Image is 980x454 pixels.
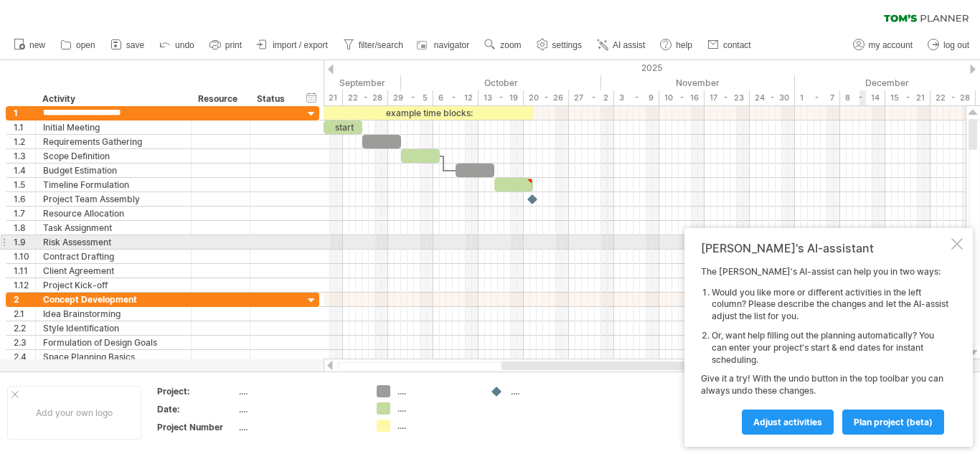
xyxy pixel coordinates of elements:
[656,36,697,55] a: help
[705,90,750,105] div: 17 - 23
[206,36,246,55] a: print
[14,307,35,321] div: 2.1
[43,264,184,278] div: Client Agreement
[43,178,184,191] div: Timeline Formulation
[601,75,795,90] div: November 2025
[704,36,755,55] a: contact
[14,120,35,134] div: 1.1
[742,410,834,435] a: Adjust activities
[14,350,35,364] div: 2.4
[614,90,659,105] div: 3 - 9
[43,250,184,263] div: Contract Drafting
[324,120,362,134] div: start
[397,385,476,397] div: ....
[43,321,184,335] div: Style Identification
[43,135,184,148] div: Requirements Gathering
[14,178,35,191] div: 1.5
[659,90,705,105] div: 10 - 16
[239,385,359,397] div: ....
[533,36,586,55] a: settings
[613,40,645,50] span: AI assist
[43,235,184,249] div: Risk Assessment
[225,40,242,50] span: print
[701,266,948,434] div: The [PERSON_NAME]'s AI-assist can help you in two ways: Give it a try! With the undo button in th...
[14,293,35,306] div: 2
[842,410,944,435] a: plan project (beta)
[840,90,885,105] div: 8 - 14
[107,36,149,55] a: save
[126,40,144,50] span: save
[156,36,199,55] a: undo
[43,164,184,177] div: Budget Estimation
[14,321,35,335] div: 2.2
[481,36,525,55] a: zoom
[479,90,524,105] div: 13 - 19
[415,36,473,55] a: navigator
[157,403,236,415] div: Date:
[10,36,50,55] a: new
[43,221,184,235] div: Task Assignment
[253,36,332,55] a: import / export
[569,90,614,105] div: 27 - 2
[14,106,35,120] div: 1
[343,90,388,105] div: 22 - 28
[434,40,469,50] span: navigator
[593,36,649,55] a: AI assist
[29,40,45,50] span: new
[943,40,969,50] span: log out
[239,421,359,433] div: ....
[14,164,35,177] div: 1.4
[257,92,288,106] div: Status
[43,307,184,321] div: Idea Brainstorming
[14,135,35,148] div: 1.2
[42,92,183,106] div: Activity
[14,235,35,249] div: 1.9
[750,90,795,105] div: 24 - 30
[524,90,569,105] div: 20 - 26
[712,287,948,323] li: Would you like more or different activities in the left column? Please describe the changes and l...
[930,90,976,105] div: 22 - 28
[676,40,692,50] span: help
[14,207,35,220] div: 1.7
[885,90,930,105] div: 15 - 21
[924,36,974,55] a: log out
[500,40,521,50] span: zoom
[359,40,403,50] span: filter/search
[43,192,184,206] div: Project Team Assembly
[14,149,35,163] div: 1.3
[14,250,35,263] div: 1.10
[157,385,236,397] div: Project:
[43,293,184,306] div: Concept Development
[849,36,917,55] a: my account
[712,330,948,366] li: Or, want help filling out the planning automatically? You can enter your project's start & end da...
[854,417,933,427] span: plan project (beta)
[14,264,35,278] div: 1.11
[239,403,359,415] div: ....
[76,40,95,50] span: open
[869,40,913,50] span: my account
[401,75,601,90] div: October 2025
[511,385,589,397] div: ....
[43,149,184,163] div: Scope Definition
[43,350,184,364] div: Space Planning Basics
[339,36,407,55] a: filter/search
[198,92,242,106] div: Resource
[795,90,840,105] div: 1 - 7
[14,278,35,292] div: 1.12
[397,402,476,415] div: ....
[175,40,194,50] span: undo
[552,40,582,50] span: settings
[397,420,476,432] div: ....
[14,192,35,206] div: 1.6
[14,336,35,349] div: 2.3
[723,40,751,50] span: contact
[388,90,433,105] div: 29 - 5
[43,207,184,220] div: Resource Allocation
[14,221,35,235] div: 1.8
[43,278,184,292] div: Project Kick-off
[701,241,948,255] div: [PERSON_NAME]'s AI-assistant
[753,417,822,427] span: Adjust activities
[433,90,479,105] div: 6 - 12
[324,106,534,120] div: example time blocks:
[57,36,100,55] a: open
